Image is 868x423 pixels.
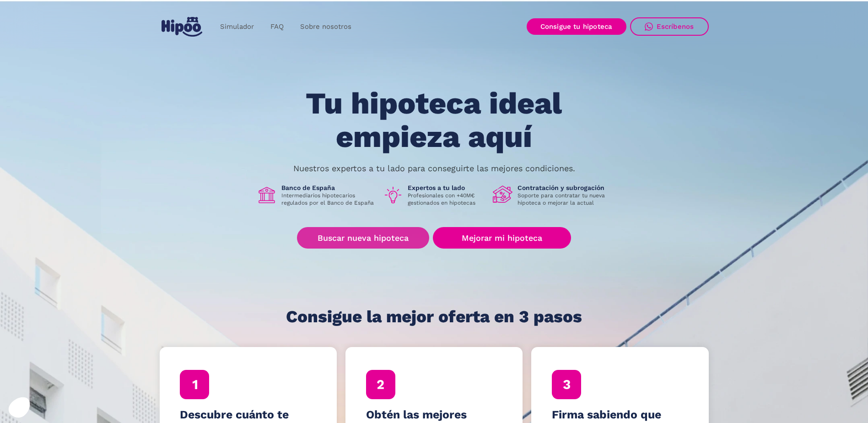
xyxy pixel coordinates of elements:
p: Intermediarios hipotecarios regulados por el Banco de España [281,192,376,206]
p: Soporte para contratar tu nueva hipoteca o mejorar la actual [518,192,612,206]
a: Mejorar mi hipoteca [433,227,571,249]
a: Consigue tu hipoteca [527,18,626,35]
p: Profesionales con +40M€ gestionados en hipotecas [408,192,485,206]
a: Simulador [212,18,262,36]
h1: Tu hipoteca ideal empieza aquí [260,87,607,153]
p: Nuestros expertos a tu lado para conseguirte las mejores condiciones. [293,165,575,172]
h1: Expertos a tu lado [408,184,485,192]
h1: Consigue la mejor oferta en 3 pasos [286,308,582,326]
a: home [160,13,205,40]
a: FAQ [262,18,292,36]
div: Escríbenos [657,22,694,31]
h1: Contratación y subrogación [518,184,612,192]
a: Escríbenos [630,17,709,36]
a: Sobre nosotros [292,18,360,36]
a: Buscar nueva hipoteca [297,227,429,249]
h1: Banco de España [281,184,376,192]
